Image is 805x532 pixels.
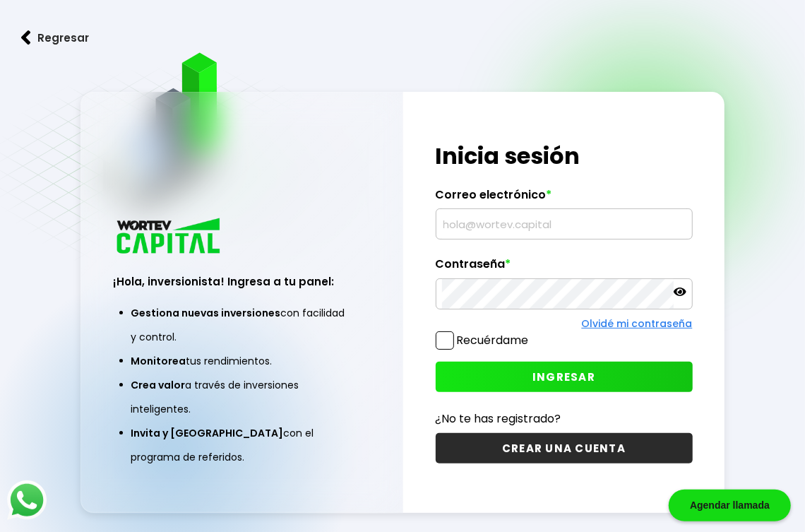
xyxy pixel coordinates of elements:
[436,139,693,173] h1: Inicia sesión
[436,410,693,427] p: ¿No te has registrado?
[131,349,353,373] li: tus rendimientos.
[114,273,371,290] h3: ¡Hola, inversionista! Ingresa a tu panel:
[436,257,693,278] label: Contraseña
[436,410,693,463] a: ¿No te has registrado?CREAR UNA CUENTA
[131,354,186,368] span: Monitorea
[131,373,353,421] li: a través de inversiones inteligentes.
[436,362,693,392] button: INGRESAR
[436,433,693,463] button: CREAR UNA CUENTA
[131,306,281,320] span: Gestiona nuevas inversiones
[442,209,686,239] input: hola@wortev.capital
[131,301,353,349] li: con facilidad y control.
[21,30,31,45] img: flecha izquierda
[131,426,284,440] span: Invita y [GEOGRAPHIC_DATA]
[532,370,595,384] span: INGRESAR
[7,480,47,520] img: logos_whatsapp-icon.242b2217.svg
[436,188,693,209] label: Correo electrónico
[669,490,791,521] div: Agendar llamada
[457,332,529,348] label: Recuérdame
[114,216,225,258] img: logo_wortev_capital
[582,317,693,331] a: Olvidé mi contraseña
[131,378,186,392] span: Crea valor
[131,421,353,469] li: con el programa de referidos.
